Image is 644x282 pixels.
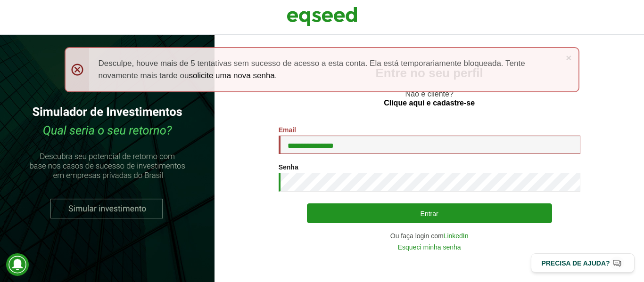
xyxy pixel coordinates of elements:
a: Esqueci minha senha [398,244,461,250]
div: Desculpe, houve mais de 5 tentativas sem sucesso de acesso a esta conta. Ela está temporariamente... [65,47,580,92]
a: solicite uma nova senha [189,72,274,80]
label: Email [279,127,296,133]
a: LinkedIn [444,233,469,239]
a: × [566,53,571,63]
button: Entrar [307,203,552,223]
a: Clique aqui e cadastre-se [384,99,475,107]
img: EqSeed Logo [287,5,357,28]
div: Ou faça login com [279,233,580,239]
label: Senha [279,164,298,170]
